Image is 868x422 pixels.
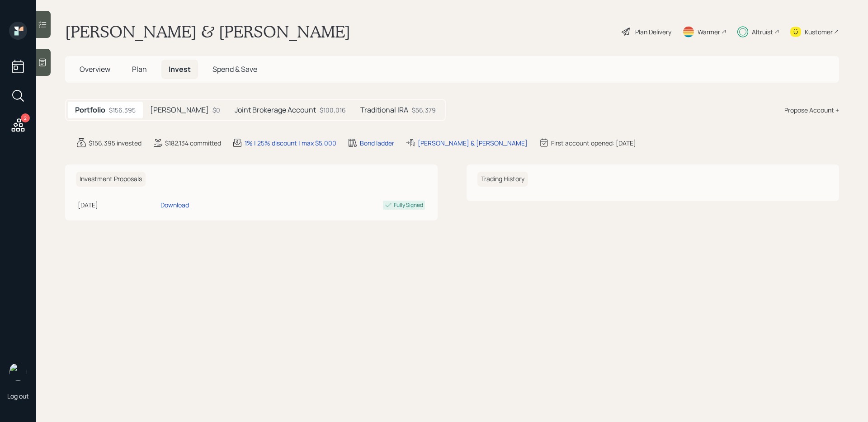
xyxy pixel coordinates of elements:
h5: [PERSON_NAME] [150,106,209,114]
div: Warmer [698,27,720,37]
div: $182,134 committed [165,138,221,148]
span: Plan [132,64,147,74]
div: Bond ladder [360,138,394,148]
h1: [PERSON_NAME] & [PERSON_NAME] [65,22,350,42]
div: Kustomer [805,27,833,37]
img: sami-boghos-headshot.png [9,363,27,381]
div: Altruist [752,27,773,37]
span: Overview [80,64,110,74]
div: First account opened: [DATE] [551,138,636,148]
div: [PERSON_NAME] & [PERSON_NAME] [418,138,528,148]
div: $0 [212,105,220,115]
h6: Trading History [477,172,528,187]
span: Invest [169,64,191,74]
h5: Joint Brokerage Account [235,106,316,114]
div: $156,395 invested [89,138,142,148]
div: $100,016 [320,105,346,115]
div: Propose Account + [784,105,839,115]
h5: Traditional IRA [360,106,408,114]
h6: Investment Proposals [76,172,146,187]
span: Spend & Save [212,64,257,74]
div: Download [160,200,189,210]
div: $56,379 [412,105,436,115]
div: Plan Delivery [635,27,671,37]
div: $156,395 [109,105,136,115]
div: 1% | 25% discount | max $5,000 [245,138,336,148]
div: [DATE] [78,200,157,210]
div: 2 [21,113,30,122]
div: Fully Signed [394,201,423,209]
div: Log out [7,392,29,400]
h5: Portfolio [75,106,105,114]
